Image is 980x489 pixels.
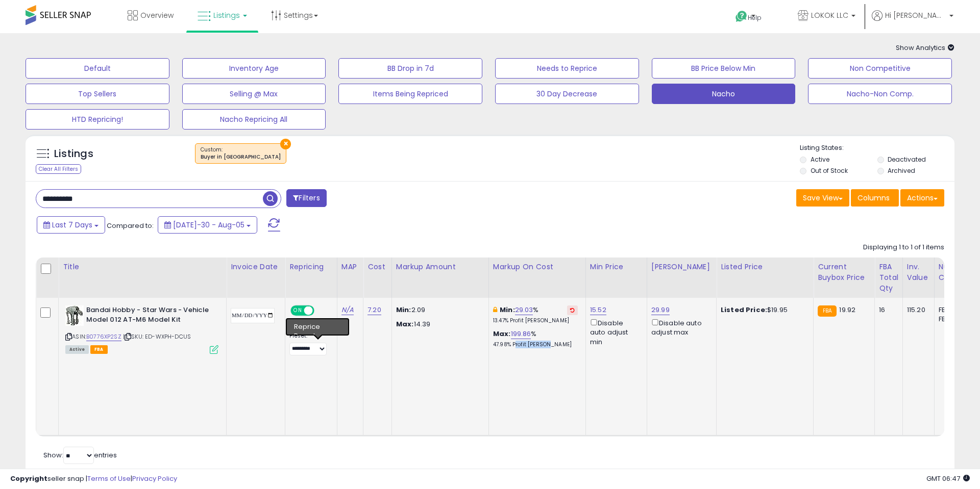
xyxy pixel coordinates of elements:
label: Archived [888,166,915,175]
div: Markup Amount [396,262,484,272]
span: Show: entries [43,450,117,460]
span: Help [748,13,762,22]
a: 199.86 [511,329,531,339]
strong: Copyright [10,474,47,483]
a: 7.20 [367,305,381,315]
img: 510dxJnYP9L._SL40_.jpg [65,305,84,326]
button: HTD Repricing! [26,109,169,130]
div: ASIN: [65,305,218,353]
a: 29.03 [515,305,533,315]
div: % [493,305,578,324]
div: Listed Price [721,262,809,272]
div: Displaying 1 to 1 of 1 items [863,243,944,252]
div: FBA: 2 [939,305,972,315]
span: Custom: [201,146,281,161]
strong: Min: [396,305,411,315]
th: The percentage added to the cost of goods (COGS) that forms the calculator for Min & Max prices. [488,258,585,298]
button: 30 Day Decrease [495,84,639,104]
div: [PERSON_NAME] [651,262,712,272]
button: Columns [851,189,899,207]
button: Nacho [652,84,796,104]
button: Filters [286,189,326,207]
h5: Listings [54,147,93,161]
button: Last 7 Days [37,216,105,234]
button: Nacho-Non Comp. [808,84,952,104]
div: Amazon AI * [289,321,329,330]
button: Default [26,58,169,79]
a: B0776XP2SZ [86,332,121,341]
b: Bandai Hobby - Star Wars - Vehicle Model 012 AT-M6 Model Kit [86,305,210,327]
p: 47.98% Profit [PERSON_NAME] [493,341,578,348]
div: Clear All Filters [36,164,81,174]
span: Columns [857,193,890,203]
div: $19.95 [721,305,805,315]
div: 16 [879,305,895,315]
a: Privacy Policy [132,474,177,483]
div: Title [63,262,222,272]
div: Repricing [289,262,333,272]
div: Inv. value [907,262,930,283]
label: Active [811,155,829,164]
i: Get Help [735,10,748,23]
a: Hi [PERSON_NAME] [872,10,953,33]
button: Selling @ Max [182,84,326,104]
div: MAP [341,262,359,272]
p: 2.09 [396,305,481,315]
button: [DATE]-30 - Aug-05 [158,216,257,234]
th: CSV column name: cust_attr_3_Invoice Date [227,258,285,298]
span: Overview [140,10,174,20]
button: Actions [900,189,944,207]
label: Out of Stock [811,166,848,175]
span: FBA [90,345,108,354]
button: × [280,139,291,149]
span: LOKOK LLC [811,10,848,20]
div: Current Buybox Price [818,262,870,283]
button: Save View [796,189,849,207]
div: seller snap | | [10,474,177,484]
label: Deactivated [888,155,926,164]
p: Listing States: [800,143,954,153]
button: Needs to Reprice [495,58,639,79]
span: Listings [213,10,240,20]
span: ON [291,306,304,315]
a: N/A [341,305,354,315]
div: Disable auto adjust max [651,317,708,337]
a: Terms of Use [87,474,131,483]
div: Preset: [289,332,329,355]
span: Hi [PERSON_NAME] [885,10,946,20]
button: Items Being Repriced [338,84,482,104]
button: Nacho Repricing All [182,109,326,130]
div: FBA Total Qty [879,262,898,294]
span: [DATE]-30 - Aug-05 [173,220,244,230]
p: 13.47% Profit [PERSON_NAME] [493,317,578,324]
b: Listed Price: [721,305,767,315]
div: Invoice Date [231,262,281,272]
span: | SKU: ED-WXPH-DCUS [123,332,191,341]
div: Cost [367,262,387,272]
div: FBM: 10 [939,315,972,324]
strong: Max: [396,319,414,329]
button: Inventory Age [182,58,326,79]
button: BB Drop in 7d [338,58,482,79]
a: Help [727,3,781,33]
a: 29.99 [651,305,670,315]
div: Buyer in [GEOGRAPHIC_DATA] [201,153,281,161]
span: Compared to: [107,221,154,230]
button: BB Price Below Min [652,58,796,79]
span: 19.92 [839,305,855,315]
a: 15.52 [590,305,606,315]
div: 115.20 [907,305,926,315]
span: Show Analytics [896,43,954,53]
div: Markup on Cost [493,262,581,272]
div: Num of Comp. [939,262,976,283]
span: All listings currently available for purchase on Amazon [65,345,89,354]
p: 14.39 [396,320,481,329]
div: Disable auto adjust min [590,317,639,347]
span: 2025-08-13 06:47 GMT [926,474,970,483]
b: Min: [500,305,515,315]
button: Non Competitive [808,58,952,79]
span: Last 7 Days [52,220,92,230]
button: Top Sellers [26,84,169,104]
div: Min Price [590,262,643,272]
small: FBA [818,305,837,317]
